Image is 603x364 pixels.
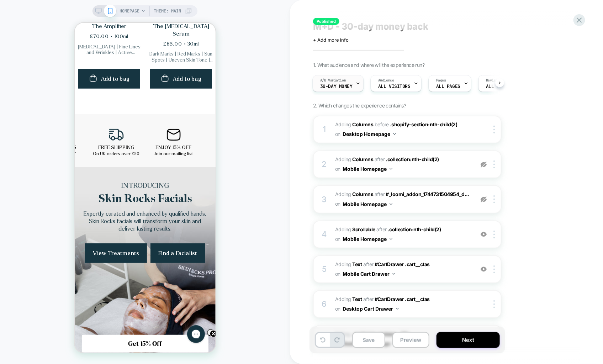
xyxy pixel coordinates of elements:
[335,121,373,127] span: Adding
[5,171,136,181] h2: Skin Rocks Facials
[4,46,65,66] button: Add to bag
[321,297,328,311] div: 6
[378,78,394,83] span: Audience
[98,52,127,60] span: Add to bag
[321,192,328,207] div: 3
[313,37,349,43] span: + Add more info
[343,129,396,139] button: Desktop Homepage
[493,300,495,308] img: close
[76,221,130,240] a: Find a Facialist
[320,84,353,89] span: 30-day money
[353,261,362,267] b: Text
[493,160,495,168] img: close
[481,266,487,272] img: crossed eye
[375,121,389,127] span: BEFORE
[23,122,59,127] span: FREE SHIPPING
[335,226,375,232] span: Adding
[335,296,362,302] span: Adding
[493,126,495,133] img: close
[26,52,55,60] span: Add to bag
[335,234,340,243] span: on
[343,164,392,174] button: Mobile Homepage
[390,121,457,127] span: .shopify-section:nth-child(2)
[335,269,340,278] span: on
[353,296,362,302] b: Text
[363,296,374,302] span: AFTER
[392,273,395,275] img: down arrow
[436,84,460,89] span: ALL PAGES
[132,306,139,313] button: Close teaser
[390,238,392,240] img: down arrow
[388,226,441,232] span: .collection:nth-child(2)
[481,196,487,202] img: eye
[353,156,374,162] b: Columns
[493,265,495,273] img: close
[335,304,340,313] span: on
[321,122,328,137] div: 1
[5,159,136,167] p: INTRODUCING
[343,199,392,209] button: Mobile Homepage
[343,304,399,314] button: Desktop Cart Drawer
[375,156,385,162] span: AFTER
[353,191,374,197] b: Columns
[437,332,500,348] button: Next
[393,133,396,135] img: down arrow
[436,78,446,83] span: Pages
[54,318,88,325] span: Get 15% Off
[378,84,411,89] span: All Visitors
[154,5,181,17] span: Theme: MAIN
[7,312,134,330] div: Get 15% OffClose teaser
[481,231,487,237] img: crossed eye
[493,231,495,238] img: close
[320,78,346,83] span: A/B Variation
[313,102,406,109] span: 2. Which changes the experience contains?
[5,187,136,210] p: Expertly curated and enhanced by qualified hands, Skin Rocks facials will transform your skin and...
[335,199,340,208] span: on
[321,157,328,172] div: 2
[353,121,374,127] b: Columns
[375,296,430,302] span: #CartDrawer .cart__ctas
[313,21,428,32] span: M+D - 30-day money back
[375,261,430,267] span: #CartDrawer .cart__ctas
[390,203,392,205] img: down arrow
[120,5,139,17] span: HOMEPAGE
[18,129,65,133] span: On UK orders over £50
[321,262,328,276] div: 5
[75,46,137,66] button: Add to bag
[321,227,328,242] div: 4
[396,308,399,310] img: down arrow
[353,226,375,232] b: Scrollable
[109,300,134,323] iframe: Gorgias live chat messenger
[486,84,515,89] span: ALL DEVICES
[79,129,118,133] span: Join our mailing list
[343,269,395,279] button: Mobile Cart Drawer
[493,195,495,203] img: close
[10,221,72,240] a: View Treatments
[335,164,340,173] span: on
[335,191,373,197] span: Adding
[335,156,373,162] span: Adding
[352,332,385,348] button: Save
[335,130,340,138] span: on
[363,261,374,267] span: AFTER
[375,191,385,197] span: AFTER
[377,226,387,232] span: AFTER
[390,168,392,170] img: down arrow
[335,261,362,267] span: Adding
[392,332,429,348] button: Preview
[343,234,392,244] button: Mobile Homepage
[313,62,424,68] span: 1. What audience and where will the experience run?
[486,78,500,83] span: Devices
[481,162,487,168] img: eye
[313,18,339,25] span: Published
[386,156,439,162] span: .collection:nth-child(2)
[81,122,117,127] span: ENJOY 15% OFF
[386,191,470,197] span: #_loomi_addon_1744731504954_d...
